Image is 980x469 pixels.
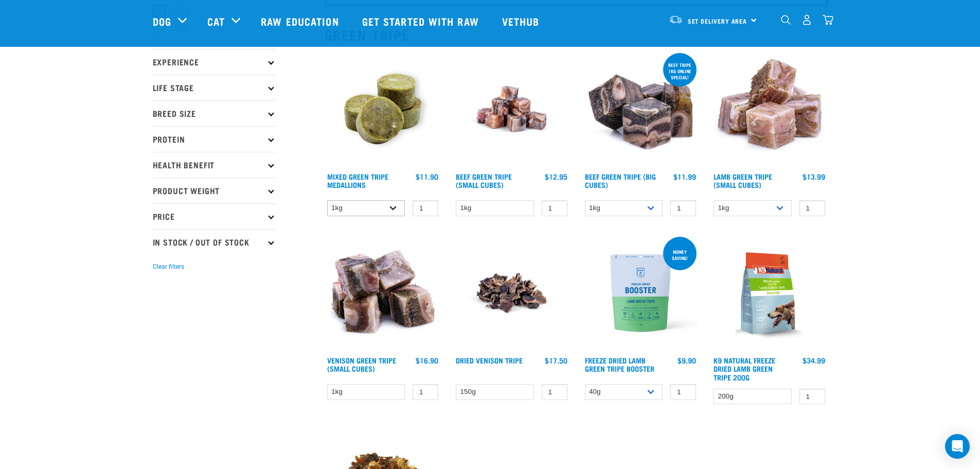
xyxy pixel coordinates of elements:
[678,356,696,364] div: $9.90
[542,200,567,216] input: 1
[207,13,225,29] a: Cat
[325,51,441,168] img: Mixed Green Tripe
[492,1,553,42] a: Vethub
[153,203,276,229] p: Price
[542,384,567,400] input: 1
[585,358,654,370] a: Freeze Dried Lamb Green Tripe Booster
[803,356,825,364] div: $34.99
[453,235,570,352] img: Dried Vension Tripe 1691
[799,200,825,216] input: 1
[327,175,388,186] a: Mixed Green Tripe Medallions
[545,172,567,181] div: $12.95
[413,384,438,400] input: 1
[456,175,512,186] a: Beef Green Tripe (Small Cubes)
[352,1,492,42] a: Get started with Raw
[545,356,567,364] div: $17.50
[803,172,825,181] div: $13.99
[823,14,833,25] img: home-icon@2x.png
[711,51,828,168] img: 1133 Green Tripe Lamb Small Cubes 01
[799,389,825,405] input: 1
[413,200,438,216] input: 1
[711,235,828,352] img: K9 Square
[153,75,276,100] p: Life Stage
[325,235,441,352] img: 1079 Green Tripe Venison 01
[669,15,683,24] img: van-moving.png
[153,126,276,152] p: Protein
[801,14,812,25] img: user.png
[416,172,438,181] div: $11.90
[153,152,276,178] p: Health Benefit
[663,244,697,266] div: Money saving!
[153,13,171,29] a: Dog
[327,358,396,370] a: Venison Green Tripe (Small Cubes)
[670,384,696,400] input: 1
[670,200,696,216] input: 1
[585,175,656,186] a: Beef Green Tripe (Big Cubes)
[688,19,747,23] span: Set Delivery Area
[153,100,276,126] p: Breed Size
[153,49,276,75] p: Experience
[945,434,970,459] div: Open Intercom Messenger
[582,235,699,352] img: Freeze Dried Lamb Green Tripe
[663,57,697,85] div: Beef tripe 1kg online special!
[456,358,523,362] a: Dried Venison Tripe
[714,175,772,186] a: Lamb Green Tripe (Small Cubes)
[153,178,276,203] p: Product Weight
[781,15,791,25] img: home-icon-1@2x.png
[416,356,438,364] div: $16.90
[153,229,276,255] p: In Stock / Out Of Stock
[453,51,570,168] img: Beef Tripe Bites 1634
[673,172,696,181] div: $11.99
[251,1,351,42] a: Raw Education
[582,51,699,168] img: 1044 Green Tripe Beef
[714,358,775,378] a: K9 Natural Freeze Dried Lamb Green Tripe 200g
[153,262,184,271] button: Clear filters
